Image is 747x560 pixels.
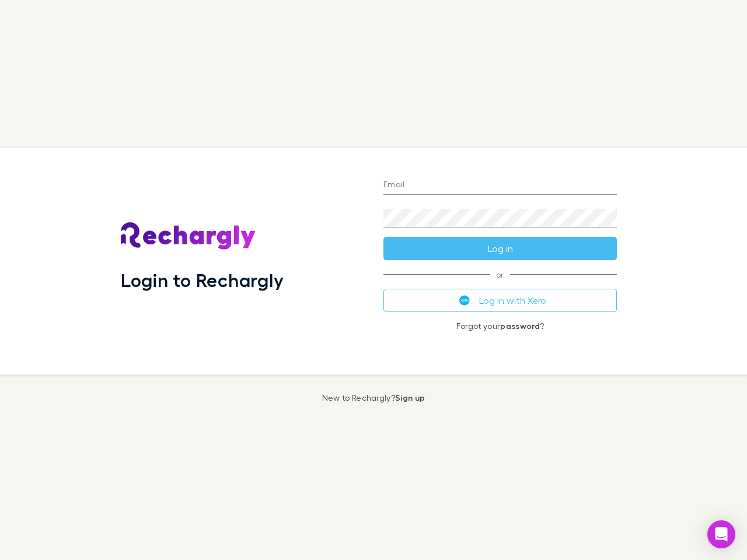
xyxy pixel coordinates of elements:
button: Log in [383,237,617,260]
img: Xero's logo [459,295,470,306]
div: Open Intercom Messenger [707,520,735,548]
span: or [383,274,617,275]
img: Rechargly's Logo [121,222,256,250]
h1: Login to Rechargly [121,269,284,291]
p: New to Rechargly? [322,393,425,402]
p: Forgot your ? [383,321,617,331]
a: password [500,321,540,331]
button: Log in with Xero [383,289,617,312]
a: Sign up [395,393,425,402]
